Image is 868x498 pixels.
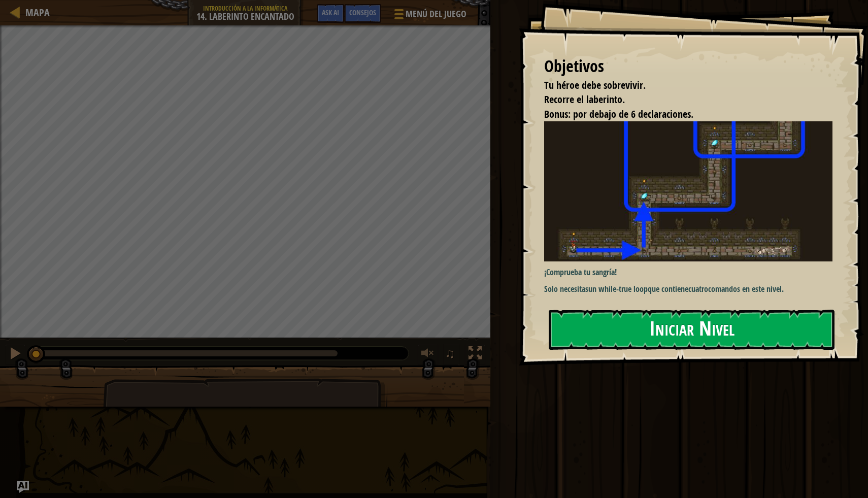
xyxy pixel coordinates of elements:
strong: un [588,283,596,294]
button: ♫ [443,344,460,365]
div: Objetivos [544,55,832,78]
button: Ask AI [17,481,29,493]
span: Tu héroe debe sobrevivir. [544,78,646,92]
strong: cuatro [688,283,708,294]
a: Mapa [20,6,50,19]
img: Haunted kithmaze [544,121,832,261]
button: Iniciar Nivel [549,310,834,350]
button: Menú del Juego [386,4,473,28]
button: Ajustar volúmen [418,344,438,365]
button: Alterna pantalla completa. [465,344,485,365]
span: Recorre el laberinto. [544,92,625,106]
span: Mapa [25,6,50,19]
span: Bonus: por debajo de 6 declaraciones. [544,107,693,121]
li: Recorre el laberinto. [531,92,830,107]
span: Menú del Juego [406,8,466,21]
li: Tu héroe debe sobrevivir. [531,78,830,93]
p: ¡Comprueba tu sangría! [544,267,832,278]
span: Consejos [349,8,376,17]
span: Ask AI [322,8,339,17]
button: Ask AI [317,4,344,23]
span: ♫ [445,346,455,361]
p: Solo necesitas que contiene comandos en este nivel. [544,283,832,295]
li: Bonus: por debajo de 6 declaraciones. [531,107,830,122]
strong: while-true loop [598,283,648,294]
button: ⌘ + P: Pause [5,344,25,365]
